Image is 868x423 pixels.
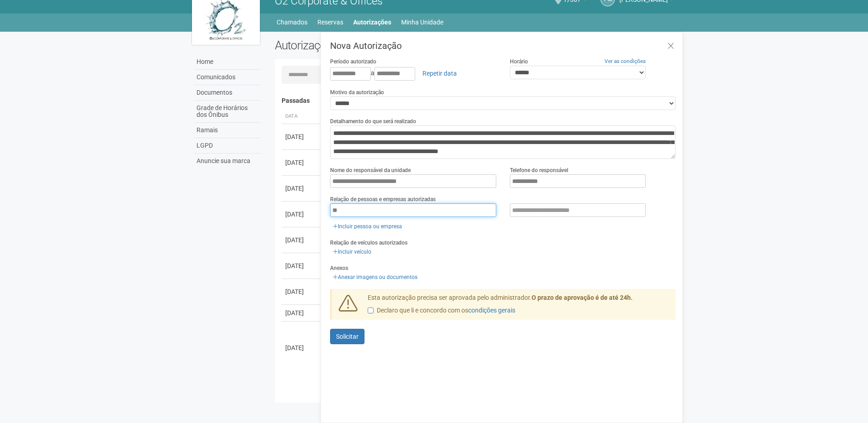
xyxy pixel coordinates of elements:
label: Período autorizado [330,58,376,66]
span: Solicitar [336,333,359,340]
label: Telefone do responsável [510,166,568,174]
a: Reservas [317,16,343,29]
label: Anexos [330,264,348,272]
div: [DATE] [285,210,319,219]
label: Nome do responsável da unidade [330,166,411,174]
a: Comunicados [194,70,261,85]
div: [DATE] [285,343,319,352]
a: LGPD [194,138,261,154]
a: Grade de Horários dos Ônibus [194,101,261,123]
label: Motivo da autorização [330,88,384,96]
div: [DATE] [285,158,319,167]
a: Minha Unidade [401,16,443,29]
a: Repetir data [417,66,463,81]
button: Solicitar [330,329,364,344]
a: Chamados [277,16,307,29]
a: Autorizações [353,16,391,29]
h3: Nova Autorização [330,41,676,50]
a: Anexar imagens ou documentos [330,272,420,282]
div: [DATE] [285,287,319,296]
label: Horário [510,58,528,66]
h2: Autorizações [275,38,469,52]
a: Home [194,54,261,70]
label: Relação de pessoas e empresas autorizadas [330,195,436,203]
div: [DATE] [285,236,319,245]
h4: Passadas [282,97,670,104]
div: [DATE] [285,308,319,317]
a: Incluir pessoa ou empresa [330,221,405,231]
a: Anuncie sua marca [194,154,261,168]
label: Relação de veículos autorizados [330,239,408,247]
a: Ramais [194,123,261,138]
label: Declaro que li e concordo com os [368,306,515,315]
div: Esta autorização precisa ser aprovada pelo administrador. [361,293,676,320]
div: a [330,66,496,81]
strong: O prazo de aprovação é de até 24h. [532,294,633,301]
th: Data [282,109,322,124]
div: [DATE] [285,132,319,141]
a: Incluir veículo [330,247,374,257]
a: Documentos [194,85,261,101]
div: [DATE] [285,184,319,193]
div: [DATE] [285,261,319,270]
label: Detalhamento do que será realizado [330,117,416,125]
a: Ver as condições [604,58,646,64]
input: Declaro que li e concordo com oscondições gerais [368,308,374,313]
a: condições gerais [468,307,515,314]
